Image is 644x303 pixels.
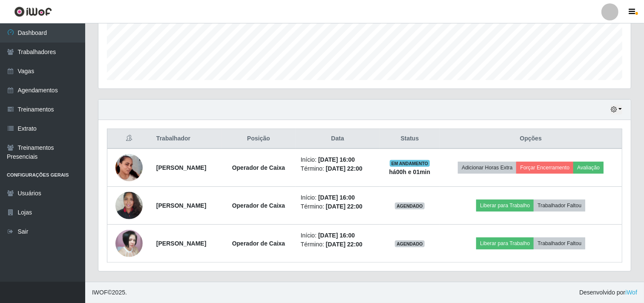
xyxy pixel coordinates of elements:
img: 1696215613771.jpeg [115,187,143,223]
span: AGENDADO [395,240,425,247]
li: Término: [301,202,375,211]
img: 1757719645917.jpeg [115,143,143,192]
time: [DATE] 22:00 [326,203,362,210]
li: Início: [301,231,375,240]
span: © 2025 . [92,288,127,297]
li: Início: [301,155,375,164]
strong: [PERSON_NAME] [156,240,206,247]
li: Término: [301,164,375,173]
th: Status [380,129,440,149]
time: [DATE] 16:00 [318,232,355,239]
button: Trabalhador Faltou [534,237,585,249]
img: 1747442634069.jpeg [115,230,143,257]
img: CoreUI Logo [14,6,52,17]
span: Desenvolvido por [579,288,637,297]
span: IWOF [92,289,108,296]
time: [DATE] 22:00 [326,241,362,248]
span: AGENDADO [395,203,425,209]
time: [DATE] 16:00 [318,194,355,201]
th: Data [296,129,380,149]
th: Posição [221,129,296,149]
time: [DATE] 16:00 [318,156,355,163]
li: Início: [301,193,375,202]
strong: Operador de Caixa [232,164,285,171]
strong: [PERSON_NAME] [156,202,206,209]
button: Trabalhador Faltou [534,200,585,212]
strong: [PERSON_NAME] [156,164,206,171]
strong: Operador de Caixa [232,202,285,209]
strong: há 00 h e 01 min [389,169,431,175]
span: EM ANDAMENTO [390,160,430,167]
time: [DATE] 22:00 [326,165,362,172]
th: Trabalhador [151,129,221,149]
li: Término: [301,240,375,249]
strong: Operador de Caixa [232,240,285,247]
a: iWof [625,289,637,296]
button: Forçar Encerramento [516,162,573,174]
button: Adicionar Horas Extra [458,162,516,174]
button: Avaliação [573,162,604,174]
button: Liberar para Trabalho [476,200,534,212]
button: Liberar para Trabalho [476,237,534,249]
th: Opções [440,129,622,149]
